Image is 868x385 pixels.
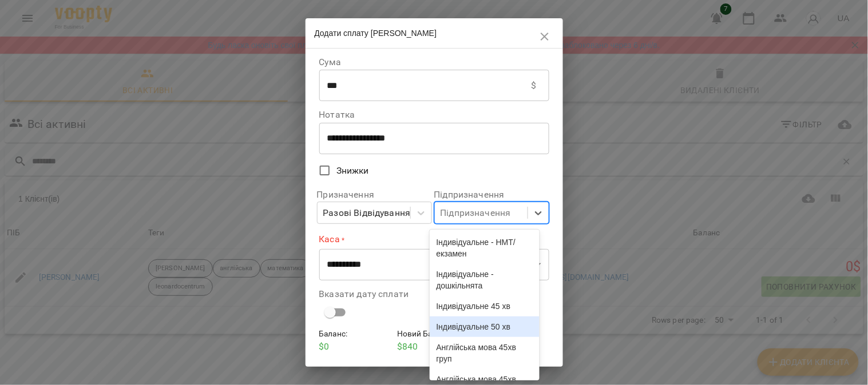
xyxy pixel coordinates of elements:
h6: Баланс : [319,328,393,340]
div: Разові Відвідування [323,206,411,220]
p: $ [531,79,536,93]
div: Індивідуальне - дошкільнята [430,264,540,296]
h6: Новий Баланс : [397,328,471,340]
label: Сума [319,58,549,67]
p: $ 0 [319,340,393,354]
div: Англійська мова 45хв груп [430,337,540,369]
label: Каса [319,233,549,246]
div: Індивідуальне - НМТ/екзамен [430,232,540,264]
p: $ 840 [397,340,471,354]
div: Індивідуальне 50 хв [430,316,540,337]
label: Вказати дату сплати [319,290,549,299]
label: Підпризначення [434,190,549,199]
div: Підпризначення [441,206,511,220]
label: Нотатка [319,110,549,119]
span: Знижки [336,164,369,178]
span: Додати сплату [PERSON_NAME] [315,29,437,38]
label: Призначення [317,190,432,199]
div: Індивідуальне 45 хв [430,296,540,316]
